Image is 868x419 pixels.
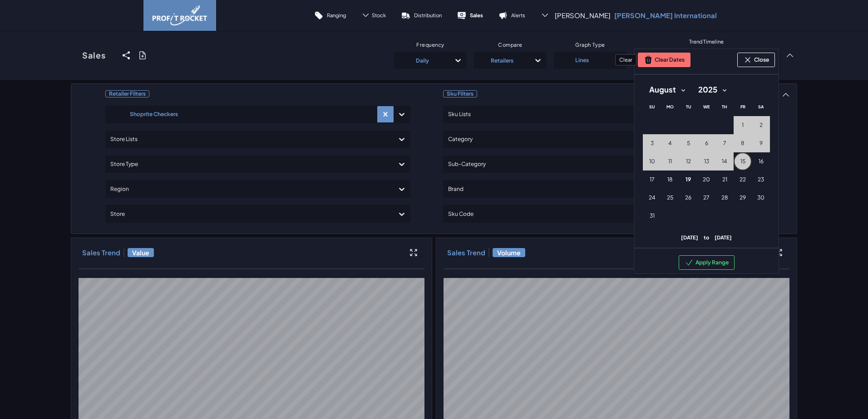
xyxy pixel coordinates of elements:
span: Fr [740,104,745,109]
span: Sku Filters [443,90,477,97]
span: 28 [721,194,728,201]
h3: Sales Trend [82,248,120,257]
div: Sub-Category [448,157,727,171]
span: Trend Timeline [689,38,724,45]
span: 19 [686,176,691,183]
span: 11 [668,158,672,165]
div: Store [110,207,389,221]
span: Compare [498,41,523,48]
span: Volume [493,248,525,257]
span: 16 [759,158,764,165]
div: Store Type [110,157,389,171]
span: 17 [650,176,655,183]
span: 10 [649,158,655,165]
span: 22 [740,176,746,183]
span: 8 [741,140,745,147]
a: Sales [449,5,491,26]
p: Alerts [511,12,525,19]
img: image [153,5,207,25]
div: Category [448,132,727,146]
span: Frequency [416,41,444,48]
span: to [698,234,715,240]
span: 3 [651,140,654,147]
span: 21 [722,176,727,183]
span: 24 [649,194,656,201]
span: 5 [687,140,690,147]
span: 25 [667,194,673,201]
div: Store Lists [110,132,389,146]
span: Retailer Filters [105,90,149,97]
span: 14 [722,158,727,165]
span: 7 [723,140,726,147]
span: Value [128,248,154,257]
span: 18 [667,176,673,183]
button: Clear Dates [638,53,690,67]
span: 26 [685,194,691,201]
span: 12 [686,158,691,165]
span: Tu [686,104,691,109]
a: Alerts [491,5,533,26]
span: We [703,104,710,109]
a: Sales [71,41,117,70]
span: 4 [668,140,672,147]
span: 13 [704,158,709,165]
span: 2 [759,122,763,129]
button: Apply Range [679,255,735,270]
button: Close [737,53,775,67]
span: 27 [703,194,710,201]
span: 1 [742,122,744,129]
div: Daily [399,53,445,68]
p: Sales [470,12,483,19]
div: Brand [448,182,727,196]
h3: Sales Trend [447,248,485,257]
p: [PERSON_NAME] International [614,11,717,20]
span: 9 [759,140,763,147]
div: Shoprite Checkers [110,107,197,122]
div: Sku Lists [448,107,727,122]
span: Su [649,104,655,109]
span: 29 [740,194,746,201]
p: [DATE] [DATE] [643,234,770,241]
p: Ranging [327,12,346,19]
span: 20 [703,176,710,183]
span: 30 [757,194,764,201]
div: Sku Code [448,207,727,221]
a: Distribution [394,5,449,26]
span: Mo [666,104,674,109]
div: Retailers [479,53,525,68]
span: Stock [372,12,386,19]
div: Region [110,182,389,196]
span: 15 [740,158,745,165]
span: 6 [705,140,708,147]
span: Th [722,104,727,109]
p: Distribution [414,12,442,19]
span: [PERSON_NAME] [555,11,611,20]
div: Lines [559,53,605,68]
a: Ranging [306,5,354,26]
span: Graph Type [575,41,605,48]
span: 31 [650,212,655,219]
span: 23 [758,176,764,183]
span: Sa [758,104,764,109]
